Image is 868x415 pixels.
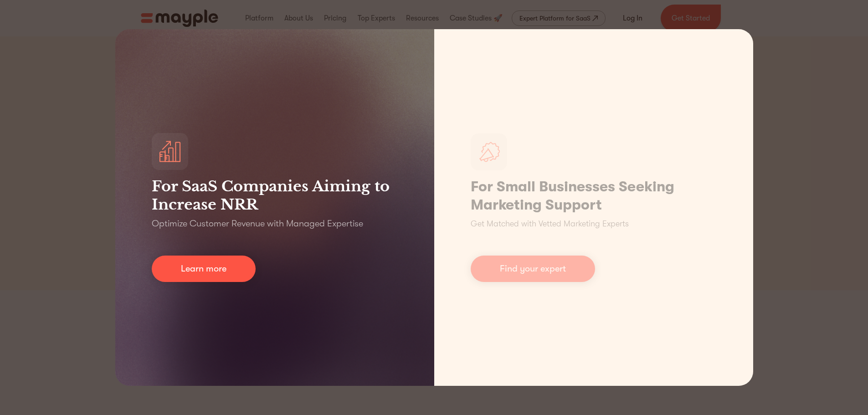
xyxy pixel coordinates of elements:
[152,177,398,214] h3: For SaaS Companies Aiming to Increase NRR
[471,256,595,282] a: Find your expert
[471,218,629,230] p: Get Matched with Vetted Marketing Experts
[152,217,363,230] p: Optimize Customer Revenue with Managed Expertise
[471,178,717,214] h1: For Small Businesses Seeking Marketing Support
[152,256,256,282] a: Learn more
